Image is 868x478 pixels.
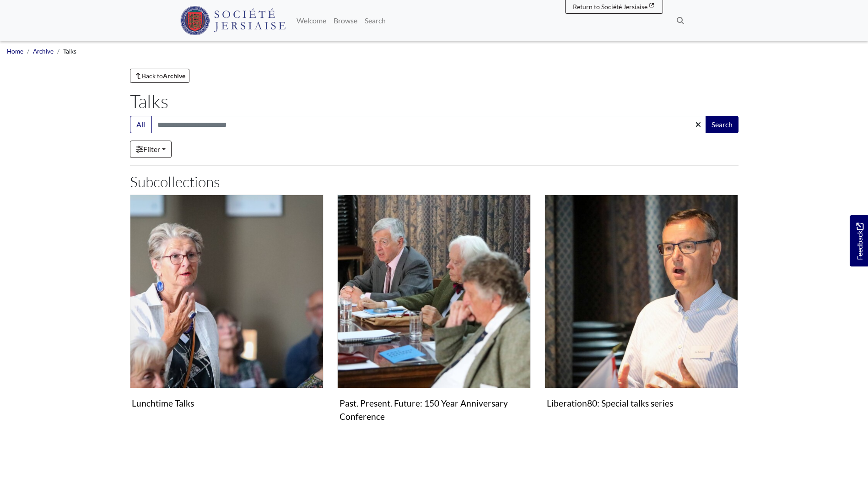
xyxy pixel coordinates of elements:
[330,11,361,30] a: Browse
[545,195,738,413] a: Liberation80: Special talks series Liberation80: Special talks series
[573,3,647,11] span: Return to Société Jersiaise
[130,195,323,413] a: Lunchtime Talks Lunchtime Talks
[151,116,706,133] input: Search this collection...
[130,173,739,190] h2: Subcollections
[545,195,738,388] img: Liberation80: Special talks series
[130,90,739,112] h1: Talks
[706,116,739,133] button: Search
[337,195,531,388] img: Past. Present. Future: 150 Year Anniversary Conference
[854,223,865,260] span: Feedback
[361,11,389,30] a: Search
[130,69,190,83] a: Back toArchive
[130,116,152,133] button: All
[337,195,531,426] a: Past. Present. Future: 150 Year Anniversary Conference Past. Present. Future: 150 Year Anniversar...
[330,195,538,440] div: Subcollection
[180,4,286,38] a: Société Jersiaise logo
[180,6,286,35] img: Société Jersiaise
[850,215,868,266] a: Would you like to provide feedback?
[7,48,23,55] a: Home
[130,195,323,388] img: Lunchtime Talks
[163,72,185,80] strong: Archive
[130,195,739,451] section: Subcollections
[63,48,76,55] span: Talks
[130,141,172,158] a: Filter
[33,48,54,55] a: Archive
[538,195,745,440] div: Subcollection
[293,11,330,30] a: Welcome
[123,195,330,440] div: Subcollection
